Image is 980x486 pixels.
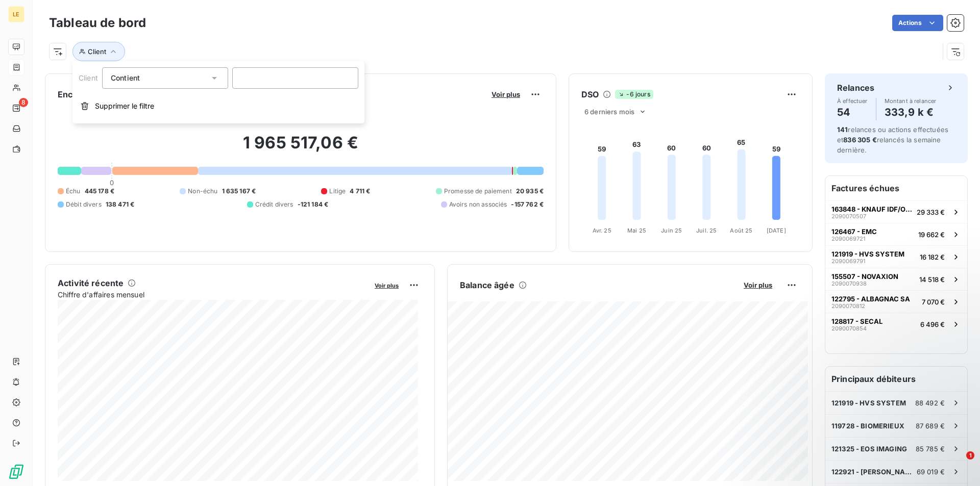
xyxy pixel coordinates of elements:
div: LE [8,6,24,22]
span: Avoirs non associés [449,200,507,209]
span: 122795 - ALBAGNAC SA [831,295,910,303]
button: 121919 - HVS SYSTEM209006979116 182 € [825,245,967,268]
span: Contient [111,73,140,82]
h6: Encours client [58,88,116,100]
span: 2090070938 [831,280,867,287]
button: 163848 - KNAUF IDF/Ouest209007050729 333 € [825,200,967,223]
span: Chiffre d'affaires mensuel [58,289,367,300]
span: Crédit divers [255,200,293,209]
span: 138 471 € [106,200,134,209]
span: Non-échu [188,187,217,196]
span: Voir plus [492,90,520,98]
span: 8 [19,98,28,107]
span: -6 jours [615,90,653,99]
span: 6 derniers mois [584,108,634,116]
span: 1 635 167 € [222,187,256,196]
h3: Tableau de bord [49,14,146,32]
tspan: Juin 25 [661,227,682,234]
span: 126467 - EMC [831,227,877,236]
span: 155507 - NOVAXION [831,272,898,280]
span: 121919 - HVS SYSTEM [831,250,904,258]
tspan: Avr. 25 [593,227,611,234]
span: relances ou actions effectuées et relancés la semaine dernière. [837,125,948,154]
span: Voir plus [375,282,399,289]
span: -121 184 € [298,200,329,209]
span: 2090070854 [831,325,867,331]
span: 2090070507 [831,213,866,219]
span: 7 070 € [922,298,945,306]
button: 122795 - ALBAGNAC SA20900708127 070 € [825,290,967,313]
button: Supprimer le filtre [72,95,364,117]
tspan: Août 25 [730,227,752,234]
h2: 1 965 517,06 € [58,133,544,163]
span: 4 711 € [350,187,370,196]
span: 445 178 € [85,187,114,196]
span: Promesse de paiement [444,187,512,196]
span: 16 182 € [920,253,945,261]
span: À effectuer [837,98,868,104]
span: Litige [329,187,346,196]
tspan: Juil. 25 [696,227,717,234]
h4: 54 [837,104,868,120]
span: 128817 - SECAL [831,317,883,325]
iframe: Intercom live chat [945,451,970,476]
button: 126467 - EMC209006972119 662 € [825,223,967,245]
button: 128817 - SECAL20900708546 496 € [825,313,967,335]
h6: Relances [837,82,874,94]
h6: Factures échues [825,176,967,200]
span: 19 662 € [918,231,945,239]
h4: 333,9 k € [885,104,937,120]
span: Client [79,73,98,82]
h6: DSO [581,88,599,100]
span: 20 935 € [516,187,544,196]
span: 0 [110,178,114,187]
iframe: Intercom notifications message [776,387,980,458]
h6: Activité récente [58,277,124,289]
button: Voir plus [741,280,775,290]
span: 1 [966,451,974,459]
tspan: [DATE] [767,227,786,234]
span: 2090069791 [831,258,865,264]
button: Client [72,42,125,61]
span: 2090070812 [831,303,865,309]
span: Montant à relancer [885,98,937,104]
span: 29 333 € [917,208,945,216]
button: 155507 - NOVAXION209007093814 518 € [825,268,967,290]
span: 2090069721 [831,236,865,242]
span: 6 496 € [920,320,945,328]
span: Client [88,47,106,56]
span: Échu [66,187,81,196]
span: Débit divers [66,200,102,209]
span: Voir plus [744,281,772,289]
h6: Principaux débiteurs [825,367,967,391]
h6: Balance âgée [460,279,514,291]
span: -157 762 € [511,200,544,209]
span: Supprimer le filtre [95,101,154,111]
span: 69 019 € [917,468,945,476]
tspan: Mai 25 [627,227,646,234]
button: Voir plus [488,90,523,99]
span: 122921 - [PERSON_NAME] (HVS) [831,468,917,476]
img: Logo LeanPay [8,464,24,480]
span: 836 305 € [843,136,876,144]
span: 163848 - KNAUF IDF/Ouest [831,205,913,213]
input: placeholder [232,67,358,89]
span: 141 [837,125,848,134]
button: Actions [892,15,943,31]
button: Voir plus [372,280,402,290]
span: 14 518 € [919,275,945,284]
